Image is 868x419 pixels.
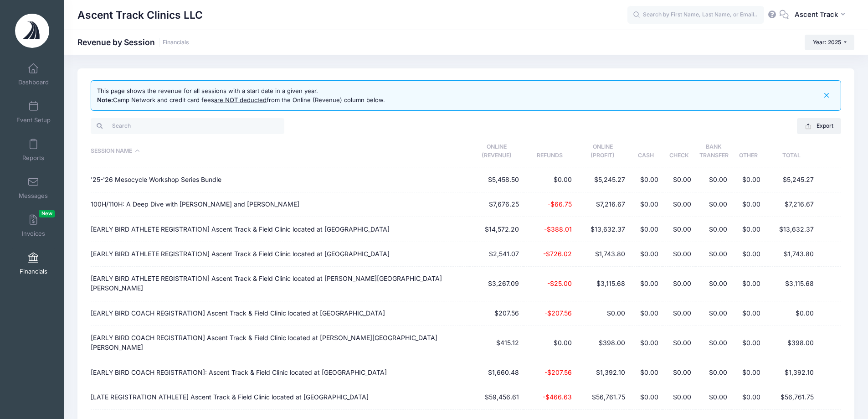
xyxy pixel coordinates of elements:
[524,217,576,242] td: -$388.01
[12,58,55,90] a: Dashboard
[732,192,765,217] td: $0.00
[214,96,267,103] u: are NOT deducted
[629,242,663,267] td: $0.00
[696,217,732,242] td: $0.00
[696,360,732,385] td: $0.00
[18,78,49,86] span: Dashboard
[696,385,732,410] td: $0.00
[91,301,469,326] td: [EARLY BIRD COACH REGISTRATION] Ascent Track & Field Clinic located at [GEOGRAPHIC_DATA]
[765,326,818,360] td: $398.00
[22,230,45,238] span: Invoices
[696,192,732,217] td: $0.00
[696,326,732,360] td: $0.00
[77,37,189,47] h1: Revenue by Session
[696,167,732,192] td: $0.00
[732,326,765,360] td: $0.00
[765,167,818,192] td: $5,245.27
[805,35,854,50] button: Year: 2025
[470,135,524,168] th: Online(Revenue): activate to sort column ascending
[789,5,854,26] button: Ascent Track
[629,192,663,217] td: $0.00
[524,135,576,168] th: Refunds: activate to sort column ascending
[470,267,524,301] td: $3,267.09
[629,301,663,326] td: $0.00
[524,167,576,192] td: $0.00
[470,167,524,192] td: $5,458.50
[663,242,696,267] td: $0.00
[19,192,48,200] span: Messages
[765,217,818,242] td: $13,632.37
[524,267,576,301] td: -$25.00
[629,385,663,410] td: $0.00
[22,154,44,162] span: Reports
[629,167,663,192] td: $0.00
[629,267,663,301] td: $0.00
[576,267,629,301] td: $3,115.68
[470,360,524,385] td: $1,660.48
[16,116,51,124] span: Event Setup
[765,135,818,168] th: Total: activate to sort column ascending
[629,326,663,360] td: $0.00
[470,385,524,410] td: $59,456.61
[12,210,55,242] a: InvoicesNew
[797,118,841,134] button: Export
[663,385,696,410] td: $0.00
[576,242,629,267] td: $1,743.80
[696,242,732,267] td: $0.00
[524,301,576,326] td: -$207.56
[91,242,469,267] td: [EARLY BIRD ATHLETE REGISTRATION] Ascent Track & Field Clinic located at [GEOGRAPHIC_DATA]
[470,301,524,326] td: $207.56
[39,210,55,217] span: New
[732,217,765,242] td: $0.00
[765,301,818,326] td: $0.00
[627,6,764,24] input: Search by First Name, Last Name, or Email...
[663,267,696,301] td: $0.00
[732,301,765,326] td: $0.00
[696,135,732,168] th: BankTransfer: activate to sort column ascending
[663,326,696,360] td: $0.00
[524,192,576,217] td: -$66.75
[663,360,696,385] td: $0.00
[524,385,576,410] td: -$466.63
[15,14,49,48] img: Ascent Track Clinics LLC
[696,267,732,301] td: $0.00
[91,135,469,168] th: Session Name: activate to sort column descending
[91,385,469,410] td: [LATE REGISTRATION ATHLETE] Ascent Track & Field Clinic located at [GEOGRAPHIC_DATA]
[91,217,469,242] td: [EARLY BIRD ATHLETE REGISTRATION] Ascent Track & Field Clinic located at [GEOGRAPHIC_DATA]
[732,242,765,267] td: $0.00
[732,385,765,410] td: $0.00
[524,360,576,385] td: -$207.56
[470,242,524,267] td: $2,541.07
[663,135,696,168] th: Check: activate to sort column ascending
[663,217,696,242] td: $0.00
[91,267,469,301] td: [EARLY BIRD ATHLETE REGISTRATION] Ascent Track & Field Clinic located at [PERSON_NAME][GEOGRAPHIC...
[91,118,284,134] input: Search
[576,326,629,360] td: $398.00
[97,87,385,104] div: This page shows the revenue for all sessions with a start date in a given year. Camp Network and ...
[732,360,765,385] td: $0.00
[663,192,696,217] td: $0.00
[576,301,629,326] td: $0.00
[524,242,576,267] td: -$726.02
[663,167,696,192] td: $0.00
[91,360,469,385] td: [EARLY BIRD COACH REGISTRATION]: Ascent Track & Field Clinic located at [GEOGRAPHIC_DATA]
[795,10,838,20] span: Ascent Track
[765,192,818,217] td: $7,216.67
[629,360,663,385] td: $0.00
[765,267,818,301] td: $3,115.68
[629,217,663,242] td: $0.00
[91,326,469,360] td: [EARLY BIRD COACH REGISTRATION] Ascent Track & Field Clinic located at [PERSON_NAME][GEOGRAPHIC_D...
[12,134,55,166] a: Reports
[91,192,469,217] td: 100H/110H: A Deep Dive with [PERSON_NAME] and [PERSON_NAME]
[576,385,629,410] td: $56,761.75
[732,267,765,301] td: $0.00
[97,96,113,103] b: Note:
[765,242,818,267] td: $1,743.80
[12,96,55,128] a: Event Setup
[470,326,524,360] td: $415.12
[576,217,629,242] td: $13,632.37
[813,39,841,46] span: Year: 2025
[576,167,629,192] td: $5,245.27
[470,217,524,242] td: $14,572.20
[12,248,55,279] a: Financials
